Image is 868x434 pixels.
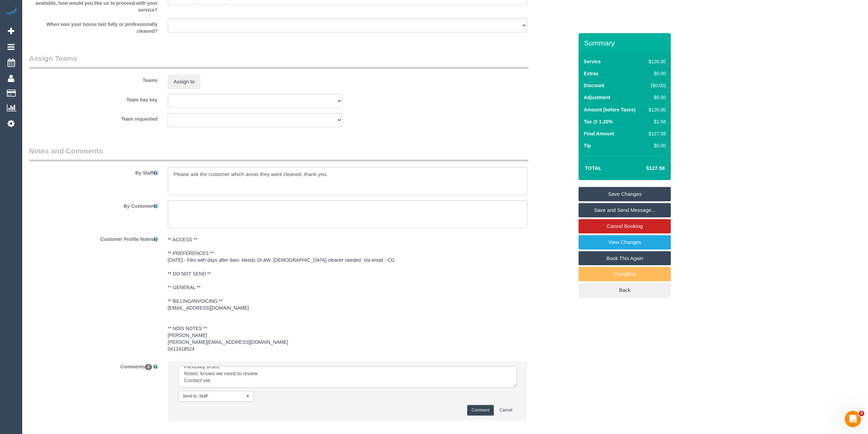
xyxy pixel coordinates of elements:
span: 0 [145,364,152,370]
div: $126.00 [646,58,666,65]
label: Final Amount [584,130,614,137]
div: $1.58 [646,118,666,125]
button: Cancel [495,405,517,416]
label: Teams [24,74,163,84]
h3: Summary [584,39,667,47]
div: $126.00 [646,106,666,113]
a: Back [579,283,671,297]
div: $0.00 [646,70,666,77]
label: Comments [24,361,163,370]
label: Adjustment [584,94,610,101]
span: 4 [859,411,864,416]
div: $0.00 [646,94,666,101]
a: Save and Send Message... [579,203,671,217]
label: Tax @ 1.25% [584,118,612,125]
button: Send to: Staff [178,391,254,402]
label: Discount [584,82,604,89]
strong: Total [585,165,601,171]
label: Extras [584,70,598,77]
legend: Assign Teams [29,53,528,69]
legend: Notes and Comments [29,146,528,161]
label: Amount (before Taxes) [584,106,635,113]
pre: ** ACCESS ** ** PREFERENCES ** [DATE] - Flex with days after 9am. Needs 1h AW. [DEMOGRAPHIC_DATA]... [168,236,527,352]
a: Save Changes [579,187,671,201]
iframe: Intercom live chat [845,411,861,427]
button: Assign to [168,74,201,89]
div: $0.00 [646,142,666,149]
label: By Staff [24,167,163,176]
img: Automaid Logo [4,7,18,16]
a: View Changes [579,235,671,249]
h4: $127.58 [626,165,665,171]
label: Team requested [24,113,163,122]
label: Customer Profile Notes [24,233,163,243]
label: Tip [584,142,591,149]
label: When was your house last fully or professionally cleaned? [24,18,163,35]
a: Cancel Booking [579,219,671,233]
span: Send to: Staff [183,393,245,399]
button: Comment [467,405,494,416]
div: ($0.00) [646,82,666,89]
a: Book This Again [579,251,671,266]
label: Team has key [24,94,163,103]
div: $127.58 [646,130,666,137]
label: Service [584,58,601,65]
label: By Customer [24,200,163,209]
